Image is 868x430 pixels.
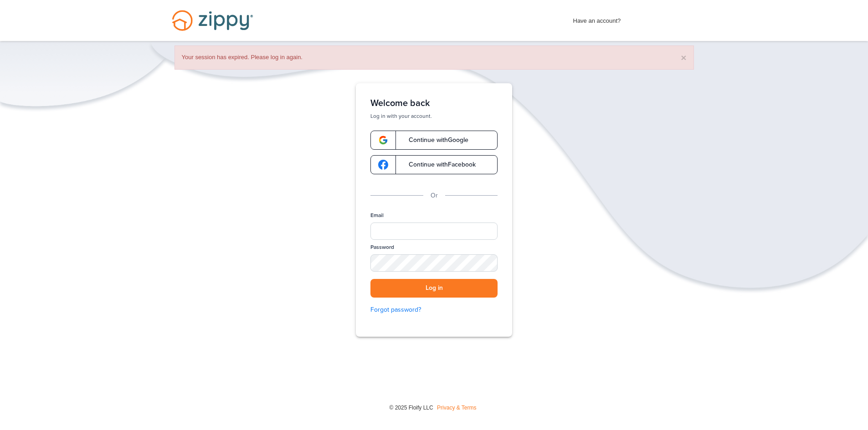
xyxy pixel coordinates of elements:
[370,131,498,150] a: google-logoContinue withGoogle
[400,162,476,168] span: Continue with Facebook
[370,112,498,120] p: Log in with your account.
[400,137,468,143] span: Continue with Google
[437,405,476,411] a: Privacy & Terms
[370,155,498,174] a: google-logoContinue withFacebook
[370,279,498,298] button: Log in
[370,305,498,315] a: Forgot password?
[370,98,498,109] h1: Welcome back
[370,212,384,219] label: Email
[378,160,388,170] img: google-logo
[573,11,621,26] span: Have an account?
[681,53,686,62] button: ×
[370,243,394,251] label: Password
[370,254,498,272] input: Password
[378,135,388,145] img: google-logo
[175,46,694,70] div: Your session has expired. Please log in again.
[389,405,433,411] span: © 2025 Floify LLC
[370,223,498,240] input: Email
[431,191,438,201] p: Or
